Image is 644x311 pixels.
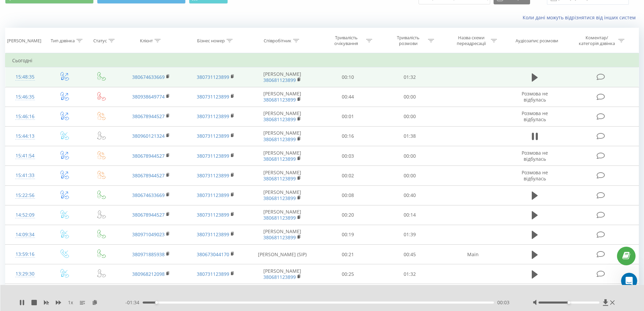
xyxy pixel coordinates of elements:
[317,205,379,225] td: 00:20
[248,185,317,205] td: [PERSON_NAME]
[197,172,229,179] a: 380731123899
[12,189,38,202] div: 15:22:56
[132,271,165,277] a: 380968212098
[516,38,558,44] div: Аудіозапис розмови
[248,146,317,166] td: [PERSON_NAME]
[7,38,41,44] div: [PERSON_NAME]
[248,126,317,146] td: [PERSON_NAME]
[197,271,229,277] a: 380731123899
[93,38,107,44] div: Статус
[12,130,38,143] div: 15:44:13
[197,153,229,159] a: 380731123899
[522,90,548,103] span: Розмова не відбулась
[132,74,165,80] a: 380674633669
[248,67,317,87] td: [PERSON_NAME]
[440,284,505,304] td: Main
[379,225,441,244] td: 01:39
[197,251,229,258] a: 380673044170
[317,67,379,87] td: 00:10
[132,172,165,179] a: 380678944527
[317,284,379,304] td: 00:16
[5,54,639,67] td: Сьогодні
[12,90,38,104] div: 15:46:35
[263,116,296,123] a: 380681123899
[317,166,379,185] td: 00:02
[522,110,548,123] span: Розмова не відбулась
[263,175,296,182] a: 380681123899
[379,87,441,107] td: 00:00
[317,264,379,284] td: 00:25
[577,35,617,46] div: Коментар/категорія дзвінка
[440,245,505,264] td: Main
[263,195,296,201] a: 380681123899
[317,126,379,146] td: 00:16
[132,133,165,139] a: 380960121324
[568,301,570,304] div: Accessibility label
[379,205,441,225] td: 00:14
[263,234,296,241] a: 380681123899
[379,107,441,126] td: 00:00
[12,110,38,123] div: 15:46:16
[263,136,296,142] a: 380681123899
[197,113,229,119] a: 380731123899
[264,38,291,44] div: Співробітник
[132,251,165,258] a: 380971885938
[522,169,548,182] span: Розмова не відбулась
[263,96,296,103] a: 380681123899
[263,215,296,221] a: 380681123899
[621,273,637,289] iframe: Intercom live chat
[317,245,379,264] td: 00:21
[132,212,165,218] a: 380678944527
[263,274,296,280] a: 380681123899
[197,192,229,198] a: 380731123899
[317,185,379,205] td: 00:08
[390,35,426,46] div: Тривалість розмови
[140,38,153,44] div: Клієнт
[12,248,38,261] div: 13:59:16
[263,156,296,162] a: 380681123899
[197,231,229,238] a: 380731123899
[523,14,639,21] a: Коли дані можуть відрізнятися вiд інших систем
[197,74,229,80] a: 380731123899
[317,146,379,166] td: 00:03
[132,231,165,238] a: 380971049023
[263,77,296,83] a: 380681123899
[248,205,317,225] td: [PERSON_NAME]
[379,245,441,264] td: 00:45
[12,70,38,84] div: 15:48:35
[197,93,229,100] a: 380731123899
[317,107,379,126] td: 00:01
[497,299,509,306] span: 00:03
[379,126,441,146] td: 01:38
[12,169,38,182] div: 15:41:33
[522,150,548,162] span: Розмова не відбулась
[125,299,143,306] span: - 01:34
[453,35,489,46] div: Назва схеми переадресації
[51,38,75,44] div: Тип дзвінка
[379,284,441,304] td: 00:21
[379,264,441,284] td: 01:32
[379,146,441,166] td: 00:00
[132,192,165,198] a: 380674633669
[248,245,317,264] td: [PERSON_NAME] (SIP)
[248,87,317,107] td: [PERSON_NAME]
[155,301,158,304] div: Accessibility label
[248,284,317,304] td: [PERSON_NAME] (SIP)
[132,153,165,159] a: 380678944527
[379,185,441,205] td: 00:40
[12,149,38,162] div: 15:41:54
[248,107,317,126] td: [PERSON_NAME]
[197,133,229,139] a: 380731123899
[68,299,73,306] span: 1 x
[379,166,441,185] td: 00:00
[248,264,317,284] td: [PERSON_NAME]
[197,212,229,218] a: 380731123899
[12,267,38,281] div: 13:29:30
[248,166,317,185] td: [PERSON_NAME]
[379,67,441,87] td: 01:32
[328,35,364,46] div: Тривалість очікування
[132,93,165,100] a: 380938649774
[317,87,379,107] td: 00:44
[248,225,317,244] td: [PERSON_NAME]
[197,38,225,44] div: Бізнес номер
